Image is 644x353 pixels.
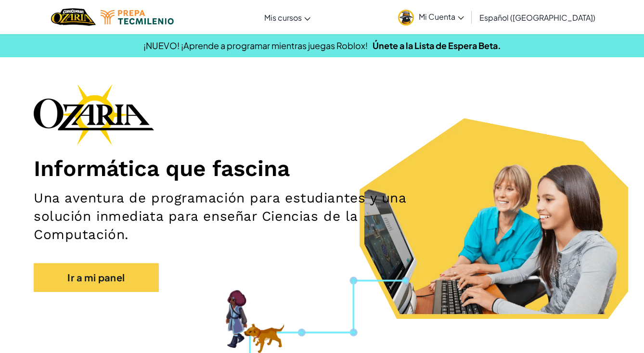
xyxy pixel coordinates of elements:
a: Mi Cuenta [393,2,469,32]
img: Ozaria branding logo [34,84,154,145]
span: Mis cursos [264,13,302,23]
a: Ir a mi panel [34,263,159,292]
span: Español ([GEOGRAPHIC_DATA]) [479,13,595,23]
img: Home [51,7,96,27]
img: Tecmilenio logo [101,10,174,25]
img: avatar [398,10,414,25]
span: ¡NUEVO! ¡Aprende a programar mientras juegas Roblox! [143,40,368,51]
a: Únete a la Lista de Espera Beta. [373,40,501,51]
span: Mi Cuenta [419,12,464,22]
a: Mis cursos [259,4,315,30]
a: Español ([GEOGRAPHIC_DATA]) [475,4,600,30]
h2: Una aventura de programación para estudiantes y una solución inmediata para enseñar Ciencias de l... [34,189,420,244]
a: Ozaria by CodeCombat logo [51,7,96,27]
h1: Informática que fascina [34,155,610,182]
